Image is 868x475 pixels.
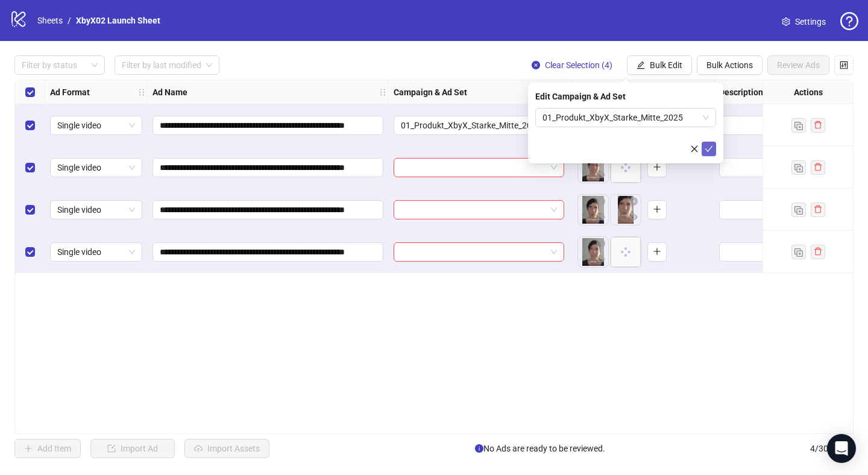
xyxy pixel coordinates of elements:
[57,116,135,134] span: Single video
[57,159,135,177] span: Single video
[626,195,641,209] button: Delete
[90,439,175,458] button: Import Ad
[650,60,682,70] span: Bulk Edit
[697,55,763,75] button: Bulk Actions
[597,171,605,179] span: eye
[594,210,608,225] button: Preview
[535,90,716,103] div: Edit Campaign & Ad Set
[532,61,540,69] span: close-circle
[653,205,661,213] span: plus
[772,12,835,31] a: Settings
[791,203,806,217] button: Duplicate
[597,255,605,263] span: eye
[184,439,269,458] button: Import Assets
[629,197,638,206] span: close-circle
[57,243,135,261] span: Single video
[475,442,605,455] span: No Ads are ready to be reviewed.
[566,80,569,104] div: Resize Campaign & Ad Set column
[791,118,806,133] button: Duplicate
[50,86,90,99] strong: Ad Format
[653,163,661,171] span: plus
[794,86,823,99] strong: Actions
[74,14,163,27] a: XbyX02 Launch Sheet
[15,231,45,273] div: Select row 4
[795,15,826,28] span: Settings
[594,168,608,183] button: Preview
[578,195,608,225] img: Asset 1
[594,253,608,267] button: Preview
[542,109,709,127] span: 01_Produkt_XbyX_Starke_Mitte_2025
[387,88,395,96] span: holder
[379,88,387,96] span: holder
[840,12,858,30] span: question-circle
[401,116,557,134] span: 01_Produkt_XbyX_Starke_Mitte_2025
[840,61,848,69] span: control
[597,213,605,221] span: eye
[137,88,146,96] span: holder
[629,213,638,221] span: eye
[827,434,856,463] div: Open Intercom Messenger
[15,189,45,231] div: Select row 3
[647,158,667,177] button: Add
[637,61,645,69] span: edit
[690,145,699,153] span: close
[153,86,187,99] strong: Ad Name
[545,60,612,70] span: Clear Selection (4)
[597,239,605,248] span: close-circle
[68,14,71,27] li: /
[578,237,608,267] img: Asset 1
[15,146,45,189] div: Select row 2
[647,242,667,262] button: Add
[653,247,661,256] span: plus
[394,86,467,99] strong: Campaign & Ad Set
[144,80,147,104] div: Resize Ad Format column
[475,444,483,453] span: info-circle
[385,80,388,104] div: Resize Ad Name column
[611,195,641,225] img: Asset 2
[782,17,790,26] span: setting
[626,210,641,225] button: Preview
[15,104,45,146] div: Select row 1
[719,86,767,99] strong: Descriptions
[706,60,753,70] span: Bulk Actions
[522,55,622,75] button: Clear Selection (4)
[711,80,714,104] div: Resize Assets column
[15,80,45,104] div: Select all rows
[791,160,806,175] button: Duplicate
[767,55,829,75] button: Review Ads
[146,88,154,96] span: holder
[57,201,135,219] span: Single video
[594,195,608,209] button: Delete
[14,439,81,458] button: Add Item
[834,55,854,75] button: Configure table settings
[578,153,608,183] img: Asset 1
[647,200,667,219] button: Add
[597,197,605,206] span: close-circle
[627,55,692,75] button: Bulk Edit
[810,442,854,455] span: 4 / 300 items
[791,245,806,259] button: Duplicate
[594,237,608,251] button: Delete
[35,14,65,27] a: Sheets
[705,145,713,153] span: check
